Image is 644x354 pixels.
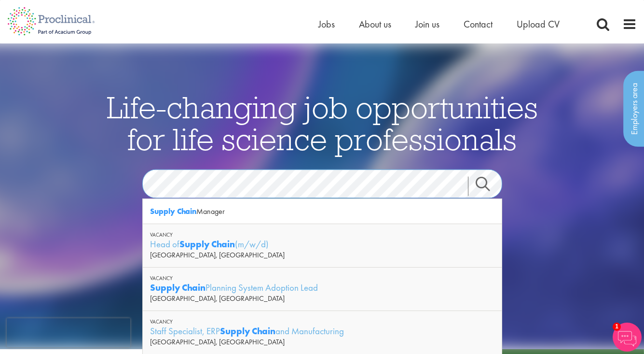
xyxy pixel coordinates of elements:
div: Manager [143,199,502,224]
strong: Supply Chain [150,206,196,216]
img: Chatbot [613,323,642,352]
a: About us [359,18,391,30]
div: Head of (m/w/d) [150,238,494,250]
a: Job search submit button [468,177,509,196]
span: 1 [613,323,621,331]
a: Join us [415,18,439,30]
div: Planning System Adoption Lead [150,282,494,294]
div: Staff Specialist, ERP and Manufacturing [150,325,494,337]
a: Contact [464,18,493,30]
span: Life-changing job opportunities for life science professionals [107,88,538,158]
iframe: reCAPTCHA [7,318,130,347]
div: [GEOGRAPHIC_DATA], [GEOGRAPHIC_DATA] [150,250,494,260]
strong: Supply Chain [220,325,275,337]
div: Vacancy [150,275,494,282]
a: Upload CV [517,18,560,30]
div: [GEOGRAPHIC_DATA], [GEOGRAPHIC_DATA] [150,294,494,303]
div: [GEOGRAPHIC_DATA], [GEOGRAPHIC_DATA] [150,337,494,347]
div: Vacancy [150,318,494,325]
a: Jobs [318,18,335,30]
div: Vacancy [150,231,494,238]
strong: Supply Chain [150,282,206,294]
strong: Supply Chain [179,238,235,250]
